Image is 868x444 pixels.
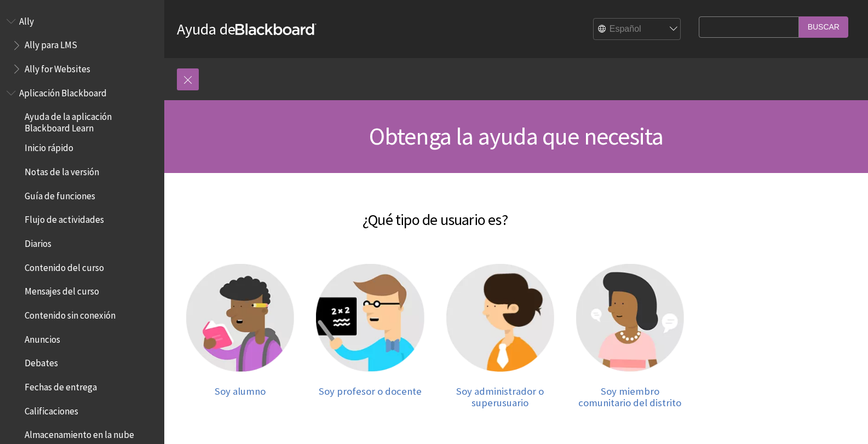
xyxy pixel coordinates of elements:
[594,19,681,41] select: Site Language Selector
[215,385,266,397] span: Soy alumno
[25,330,60,345] span: Anuncios
[25,378,97,393] span: Fechas de entrega
[19,12,34,27] span: Ally
[186,264,294,372] img: Alumno
[25,163,99,177] span: Notas de la versión
[25,139,73,154] span: Inicio rápido
[19,84,107,99] span: Aplicación Blackboard
[319,385,422,397] span: Soy profesor o docente
[25,282,99,297] span: Mensajes del curso
[446,264,554,372] img: Administrador
[25,187,95,201] span: Guía de funciones
[25,426,134,441] span: Almacenamiento en la nube
[175,195,695,231] h2: ¿Qué tipo de usuario es?
[25,108,157,134] span: Ayuda de la aplicación Blackboard Learn
[446,264,554,409] a: Administrador Soy administrador o superusuario
[25,60,90,74] span: Ally for Websites
[25,306,116,321] span: Contenido sin conexión
[186,264,294,409] a: Alumno Soy alumno
[578,385,681,410] span: Soy miembro comunitario del distrito
[25,354,58,369] span: Debates
[799,16,848,38] input: Buscar
[316,264,424,409] a: Profesor Soy profesor o docente
[576,264,684,409] a: Miembro comunitario Soy miembro comunitario del distrito
[25,402,78,417] span: Calificaciones
[576,264,684,372] img: Miembro comunitario
[25,258,104,273] span: Contenido del curso
[25,211,104,226] span: Flujo de actividades
[25,234,51,249] span: Diarios
[177,19,317,39] a: Ayuda deBlackboard
[456,385,544,410] span: Soy administrador o superusuario
[7,12,158,78] nav: Book outline for Anthology Ally Help
[369,121,664,151] span: Obtenga la ayuda que necesita
[235,24,317,35] strong: Blackboard
[25,36,77,51] span: Ally para LMS
[316,264,424,372] img: Profesor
